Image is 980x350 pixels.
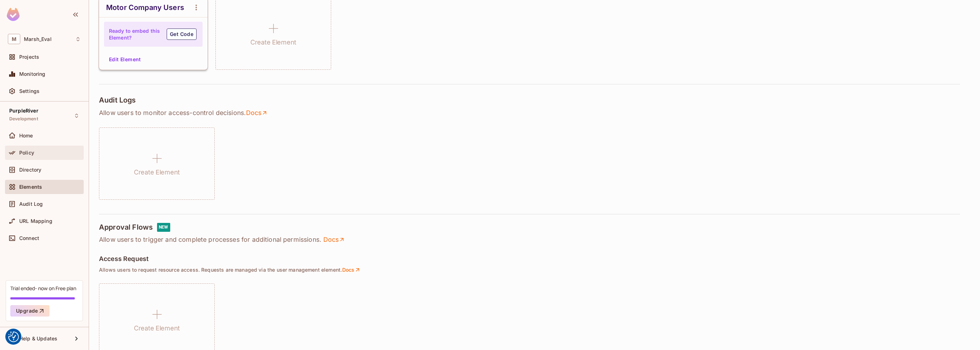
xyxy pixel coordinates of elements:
button: open Menu [189,0,203,15]
a: Docs [246,109,268,117]
span: Audit Log [19,201,43,207]
span: Workspace: Marsh_Eval [24,36,52,42]
p: Allows users to request resource access. Requests are managed via the user management element . [99,267,970,273]
button: Edit Element [106,54,144,65]
button: Get Code [167,28,197,40]
span: URL Mapping [19,218,52,224]
div: Motor Company Users [106,3,184,12]
p: Allow users to trigger and complete processes for additional permissions. [99,235,970,244]
button: Upgrade [10,305,49,317]
span: Monitoring [19,71,46,77]
span: Directory [19,167,41,173]
img: Revisit consent button [8,331,19,342]
span: M [8,34,20,44]
span: Elements [19,184,42,190]
button: Consent Preferences [8,331,19,342]
h4: Ready to embed this Element? [109,27,160,41]
h1: Create Element [134,323,180,334]
span: Help & Updates [19,336,57,341]
h1: Create Element [250,37,296,48]
span: Connect [19,235,39,241]
span: Development [9,116,38,122]
h4: Audit Logs [99,96,136,104]
span: Home [19,133,33,139]
span: Policy [19,150,34,156]
div: Trial ended- now on Free plan [10,285,76,292]
span: PurpleRiver [9,108,38,114]
h1: Create Element [134,167,180,178]
h5: Access Request [99,255,148,262]
a: Docs [323,235,345,244]
a: Docs [342,267,361,273]
h4: Approval Flows [99,223,153,232]
span: Settings [19,88,40,94]
div: NEW [157,223,170,232]
img: SReyMgAAAABJRU5ErkJggg== [7,8,20,21]
p: Allow users to monitor access-control decisions . [99,109,970,117]
span: Projects [19,54,39,60]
